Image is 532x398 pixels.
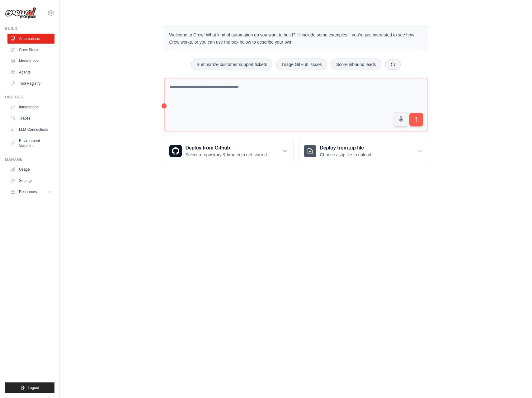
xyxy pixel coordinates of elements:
span: Step 1 [418,342,431,347]
span: Resources [19,189,37,194]
p: Select a repository & branch to get started. [186,152,268,158]
button: Triage GitHub issues [276,59,327,70]
p: Choose a zip file to upload. [320,152,373,158]
a: Settings [7,176,54,186]
button: Score inbound leads [331,59,381,70]
a: Marketplace [7,56,54,66]
div: Manage [5,157,54,162]
img: Logo [5,7,36,19]
div: Operate [5,95,54,100]
div: Build [5,26,54,31]
a: Agents [7,67,54,77]
h3: Deploy from Github [186,144,268,152]
a: LLM Connections [7,125,54,135]
button: Summarize customer support tickets [191,59,272,70]
span: Logout [28,385,39,390]
h3: Create an automation [413,349,510,358]
button: Close walkthrough [513,341,518,346]
button: Resources [7,187,54,197]
a: Automations [7,34,54,44]
a: Tool Registry [7,78,54,88]
p: Describe the automation you want to build, select an example option, or use the microphone to spe... [413,360,510,380]
p: Welcome to Crew! What kind of automation do you want to build? I'll include some examples if you'... [169,31,423,46]
button: Logout [5,382,54,393]
a: Crew Studio [7,45,54,55]
a: Environment Variables [7,136,54,151]
h3: Deploy from zip file [320,144,373,152]
a: Usage [7,164,54,174]
a: Traces [7,113,54,123]
a: Integrations [7,102,54,112]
